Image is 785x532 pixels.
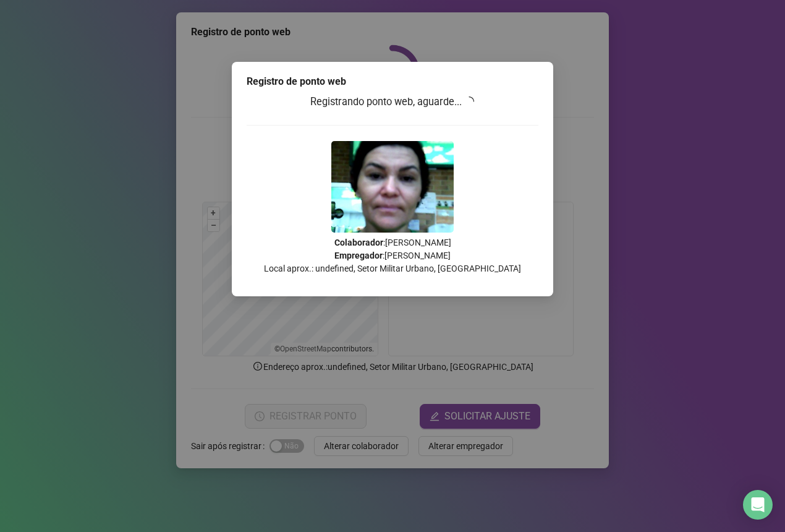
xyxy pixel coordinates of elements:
[743,490,773,520] div: Open Intercom Messenger
[247,94,538,110] h3: Registrando ponto web, aguarde...
[464,95,475,107] span: loading
[334,251,383,260] strong: Empregador
[331,141,454,233] img: Z
[334,238,383,247] strong: Colaborador
[247,236,538,275] p: : [PERSON_NAME] : [PERSON_NAME] Local aprox.: undefined, Setor Militar Urbano, [GEOGRAPHIC_DATA]
[247,74,538,89] div: Registro de ponto web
